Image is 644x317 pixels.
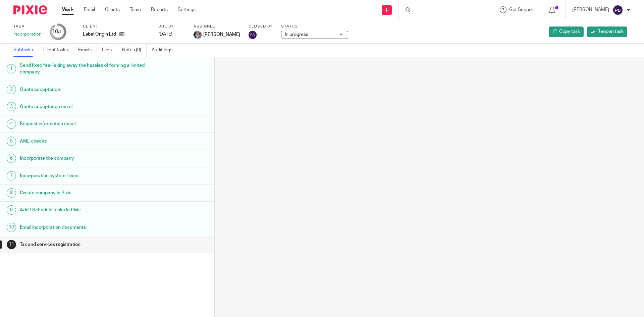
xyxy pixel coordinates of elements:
[7,137,16,146] div: 5
[62,6,74,13] a: Work
[20,205,145,215] h1: Add / Schedule tasks in Pixie
[152,44,177,57] a: Audit logs
[13,24,42,29] label: Task
[20,171,145,181] h1: Incorporation system Loom
[105,6,120,13] a: Clients
[20,60,145,77] h1: Send fixed fee-Taking away the hassles of forming a limited company
[20,136,145,146] h1: AML checks
[249,24,273,29] label: Closed by
[559,28,580,35] span: Copy task
[130,6,141,13] a: Team
[7,85,16,94] div: 2
[281,24,348,29] label: Status
[78,44,97,57] a: Emails
[587,27,627,37] a: Reopen task
[58,30,64,34] small: /11
[83,24,150,29] label: Client
[7,223,16,232] div: 10
[7,205,16,215] div: 9
[597,28,624,35] span: Reopen task
[612,5,623,15] img: svg%3E
[102,44,117,57] a: Files
[509,7,535,12] span: Get Support
[20,222,145,232] h1: Email incorporation documents
[52,28,64,36] div: 10
[84,6,95,13] a: Email
[7,102,16,111] div: 3
[20,153,145,163] h1: Incorporate the company
[43,44,73,57] a: Client tasks
[151,6,168,13] a: Reports
[13,5,47,14] img: Pixie
[13,44,38,57] a: Subtasks
[7,240,16,249] div: 11
[7,119,16,129] div: 4
[122,44,147,57] a: Notes (0)
[7,188,16,198] div: 8
[178,6,196,13] a: Settings
[194,31,202,39] img: Aaron McLeish
[572,6,609,13] p: [PERSON_NAME]
[20,85,145,95] h1: Quote acceptance
[549,27,584,37] a: Copy task
[7,171,16,180] div: 7
[20,240,145,250] h1: Tax and services registration
[13,31,42,38] div: Incorporation
[20,119,145,129] h1: Request information email
[249,31,257,39] img: Sophia Sagun
[158,24,185,29] label: Due by
[194,24,240,29] label: Assignee
[203,31,240,38] span: [PERSON_NAME]
[20,188,145,198] h1: Create company in Pixie
[7,154,16,163] div: 6
[83,31,116,38] p: Label Origin Ltd
[20,102,145,112] h1: Quote acceptance email
[158,31,185,38] div: [DATE]
[285,32,308,37] span: In progress
[7,64,16,73] div: 1
[119,32,124,37] i: Open client page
